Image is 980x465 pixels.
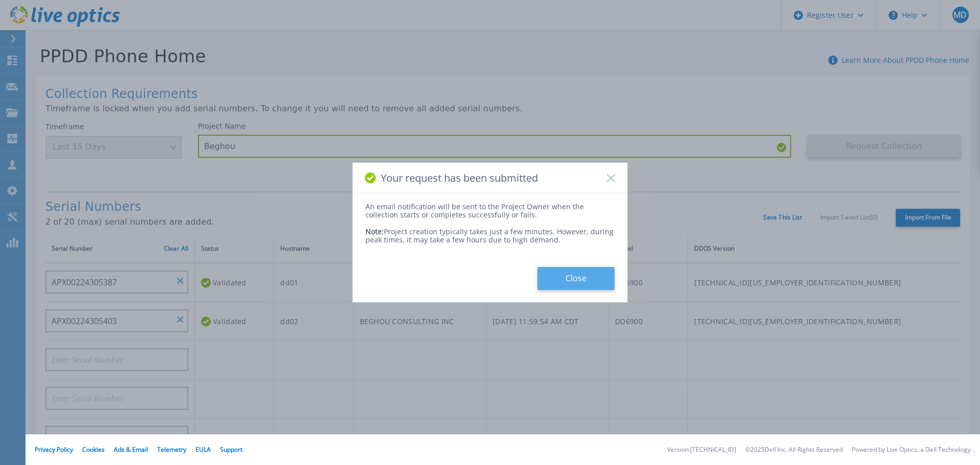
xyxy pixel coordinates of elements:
[82,445,105,454] a: Cookies
[365,227,384,236] span: Note:
[381,172,538,184] span: Your request has been submitted
[537,267,615,290] button: Close
[365,219,615,244] div: Project creation typically takes just a few minutes. However, during peak times, it may take a fe...
[852,447,971,453] li: Powered by Live Optics, a Dell Technology
[157,445,186,454] a: Telemetry
[35,445,73,454] a: Privacy Policy
[667,447,736,453] li: Version: [TECHNICAL_ID]
[745,447,843,453] li: © 2025 Dell Inc. All Rights Reserved
[195,445,211,454] a: EULA
[365,203,615,219] div: An email notification will be sent to the Project Owner when the collection starts or completes s...
[220,445,242,454] a: Support
[114,445,148,454] a: Ads & Email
